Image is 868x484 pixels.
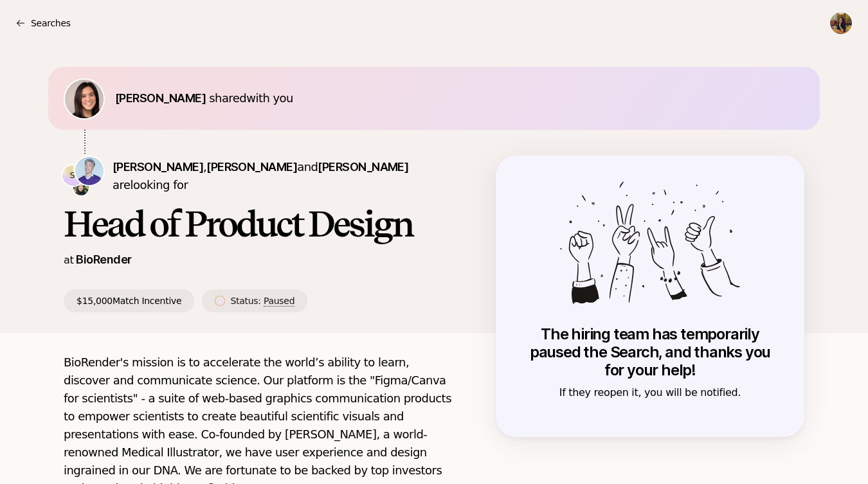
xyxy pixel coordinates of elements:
span: [PERSON_NAME] [318,160,408,174]
p: $15,000 Match Incentive [64,289,194,312]
img: Tutram Nguyen [73,180,89,195]
p: at [64,252,73,269]
button: Caleigh Castiglione [829,12,853,35]
p: If they reopen it, you will be notified. [521,384,779,401]
p: Status: [230,293,294,309]
h1: Head of Product Design [64,204,455,243]
a: BioRender [76,253,131,266]
span: [PERSON_NAME] [206,160,297,174]
span: and [297,160,408,174]
img: Caleigh Castiglione [830,12,852,34]
span: , [203,160,297,174]
p: S [70,168,75,183]
span: [PERSON_NAME] [113,160,203,174]
span: Paused [264,296,294,307]
p: Searches [31,15,71,31]
p: are looking for [113,158,455,194]
span: with you [246,91,293,105]
p: The hiring team has temporarily paused the Search, and thanks you for your help! [521,325,779,379]
img: 71d7b91d_d7cb_43b4_a7ea_a9b2f2cc6e03.jpg [65,80,104,118]
img: Jon Fan [75,157,104,185]
span: [PERSON_NAME] [115,91,206,105]
p: shared [115,89,298,107]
